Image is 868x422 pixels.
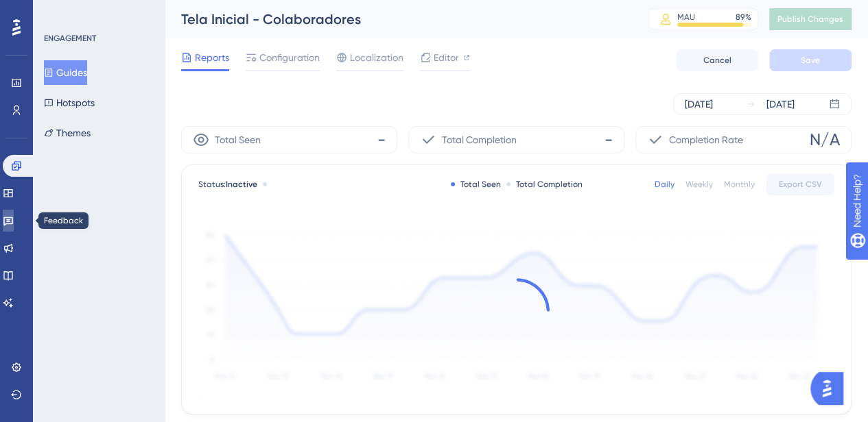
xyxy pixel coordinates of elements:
button: Guides [44,60,87,85]
button: Publish Changes [769,8,852,30]
button: Themes [44,121,91,145]
span: Editor [434,49,459,66]
div: Tela Inicial - Colaboradores [181,10,614,29]
span: Publish Changes [777,14,843,25]
span: Reports [195,49,229,66]
div: Weekly [685,179,713,190]
span: Cancel [703,55,731,66]
span: N/A [810,129,840,151]
button: Hotspots [44,90,95,115]
div: MAU [677,12,695,23]
span: Status: [198,179,257,190]
span: Configuration [259,49,320,66]
div: Monthly [724,179,755,190]
div: Total Completion [506,179,583,190]
span: Export CSV [779,179,822,190]
button: Save [769,49,852,71]
span: - [377,129,386,151]
div: [DATE] [685,96,713,112]
div: Total Seen [451,179,501,190]
span: Total Completion [442,132,517,148]
span: Total Seen [215,132,261,148]
div: 89 % [736,12,751,23]
span: Save [801,55,820,66]
span: - [605,129,613,151]
span: Inactive [226,179,257,189]
button: Cancel [676,49,758,71]
span: Localization [350,49,403,66]
iframe: UserGuiding AI Assistant Launcher [810,368,852,409]
div: [DATE] [766,96,795,112]
div: Daily [655,179,675,190]
div: ENGAGEMENT [44,33,96,44]
span: Completion Rate [669,132,743,148]
button: Export CSV [766,173,834,195]
span: Need Help? [32,3,86,20]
